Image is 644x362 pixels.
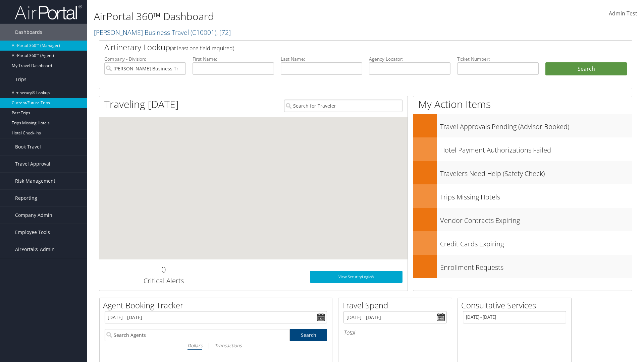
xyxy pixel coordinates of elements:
[191,28,216,37] span: ( C10001 )
[104,264,223,275] h2: 0
[440,142,632,155] h3: Hotel Payment Authorizations Failed
[94,9,456,23] h1: AirPortal 360™ Dashboard
[15,207,52,224] span: Company Admin
[15,4,82,20] img: airportal-logo.png
[413,255,632,278] a: Enrollment Requests
[170,45,234,52] span: (at least one field required)
[440,213,632,225] h3: Vendor Contracts Expiring
[104,276,223,286] h3: Critical Alerts
[105,329,290,341] input: Search Agents
[216,28,231,37] span: , [ 72 ]
[104,97,179,111] h1: Traveling [DATE]
[105,341,327,350] div: |
[281,56,362,62] label: Last Name:
[413,137,632,161] a: Hotel Payment Authorizations Failed
[104,42,583,53] h2: Airtinerary Lookup
[284,100,402,112] input: Search for Traveler
[103,300,332,311] h2: Agent Booking Tracker
[310,271,402,283] a: View SecurityLogic®
[342,300,452,311] h2: Travel Spend
[413,208,632,231] a: Vendor Contracts Expiring
[461,300,571,311] h2: Consultative Services
[369,56,450,62] label: Agency Locator:
[193,56,274,62] label: First Name:
[215,342,241,349] i: Transactions
[545,62,627,76] button: Search
[413,231,632,255] a: Credit Cards Expiring
[15,156,50,172] span: Travel Approval
[15,190,37,206] span: Reporting
[15,138,41,155] span: Book Travel
[94,28,231,37] a: [PERSON_NAME] Business Travel
[609,3,637,24] a: Admin Test
[290,329,327,341] a: Search
[457,56,539,62] label: Ticket Number:
[440,259,632,272] h3: Enrollment Requests
[609,10,637,17] span: Admin Test
[413,161,632,184] a: Travelers Need Help (Safety Check)
[15,71,26,88] span: Trips
[15,173,55,189] span: Risk Management
[440,166,632,178] h3: Travelers Need Help (Safety Check)
[187,342,202,349] i: Dollars
[413,114,632,137] a: Travel Approvals Pending (Advisor Booked)
[440,236,632,249] h3: Credit Cards Expiring
[413,97,632,111] h1: My Action Items
[413,184,632,208] a: Trips Missing Hotels
[15,241,55,258] span: AirPortal® Admin
[15,24,42,41] span: Dashboards
[104,56,186,62] label: Company - Division:
[440,119,632,131] h3: Travel Approvals Pending (Advisor Booked)
[15,224,50,241] span: Employee Tools
[440,189,632,202] h3: Trips Missing Hotels
[343,329,447,336] h6: Total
